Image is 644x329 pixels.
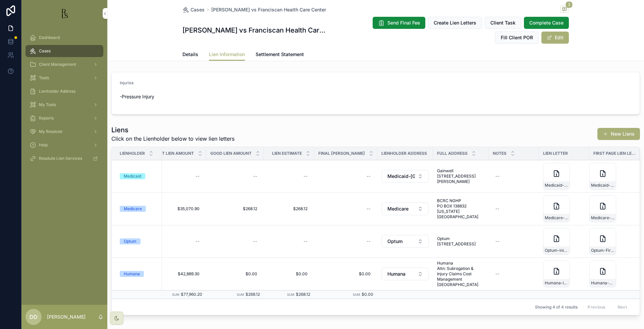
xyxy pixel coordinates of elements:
[124,238,137,244] div: Optum
[268,171,310,182] a: --
[120,80,133,85] span: Injuries
[150,206,200,211] span: $35,070.90
[191,6,205,13] span: Cases
[382,268,429,280] button: Select Button
[246,292,260,297] span: $268.12
[543,228,585,255] a: Optum-initial-lien-request-08-22-2024
[382,202,429,215] button: Select Button
[591,215,614,221] span: Medicare--First-Page
[237,293,244,296] small: Sum
[120,271,158,277] a: Humana
[367,206,371,211] div: --
[545,215,568,221] span: Medicare-initial-lien-request-08-22-2024
[120,93,244,100] p: -Pressure Injury
[39,129,62,134] span: My Resolute
[318,269,373,279] a: $0.00
[147,203,202,214] a: $35,070.90
[318,171,373,182] a: --
[150,271,200,277] span: $42,889.30
[210,171,260,182] a: --
[147,236,202,247] a: --
[589,261,632,287] a: Humana-First-Page
[287,293,294,296] small: Sum
[210,236,260,247] a: --
[495,239,499,244] div: --
[353,293,360,296] small: Sum
[111,135,234,143] span: Click on the Lienholder below to view lien letters
[495,206,499,211] div: --
[501,34,533,41] span: Fill Client POR
[597,128,640,140] button: New Liens
[25,112,103,124] a: Reports
[25,72,103,84] a: Tools
[209,48,245,61] a: Lien Information
[211,6,326,13] a: [PERSON_NAME] vs Franciscan Health Care Center
[111,125,234,135] h1: Liens
[373,17,425,29] button: Send Final Fee
[182,48,198,62] a: Details
[30,313,38,321] span: DD
[25,152,103,164] a: Resolute Lien Services
[434,19,476,26] span: Create Lien Letters
[39,89,75,94] span: Lienholder Address
[362,292,373,297] span: $0.00
[147,269,202,279] a: $42,889.30
[387,238,402,245] span: Optum
[181,292,202,297] span: $77,960.20
[493,151,506,156] span: Notes
[543,163,585,190] a: Medicaid-initial-lien-request-08-22-2024
[147,151,194,156] span: Highest Lien Amount
[591,280,614,286] span: Humana-First-Page
[381,202,429,216] a: Select Button
[566,1,573,8] span: 3
[120,151,145,156] span: Lienholder
[213,271,257,277] span: $0.00
[493,269,535,279] a: --
[210,269,260,279] a: $0.00
[25,139,103,151] a: Help
[124,206,142,212] div: Medicare
[147,171,202,182] a: --
[210,203,260,214] a: $268.12
[382,235,429,248] button: Select Button
[493,203,535,214] a: --
[535,304,578,310] span: Showing 4 of 4 results
[437,261,485,287] a: Humana Attn: Subrogation & Injury Claims Cost Management [GEOGRAPHIC_DATA]
[182,26,326,35] h1: [PERSON_NAME] vs Franciscan Health Care Center
[210,151,252,156] span: Good Lien Amount
[367,174,371,179] div: --
[387,173,415,180] span: Medicaid-[GEOGRAPHIC_DATA]
[437,168,485,184] span: Gainwell [STREET_ADDRESS][PERSON_NAME]
[589,228,632,255] a: Optum-First-Page
[256,48,304,62] a: Settlement Statement
[387,19,420,26] span: Send Final Fee
[213,206,257,211] span: $268.12
[382,170,429,183] button: Select Button
[321,271,371,277] span: $0.00
[560,5,569,14] button: 3
[182,51,198,58] span: Details
[543,195,585,222] a: Medicare-initial-lien-request-08-22-2024
[437,236,485,247] a: Optum [STREET_ADDRESS]
[591,183,614,188] span: Medicaid-First-Page
[545,248,568,253] span: Optum-initial-lien-request-08-22-2024
[124,173,141,179] div: Medicaid
[387,271,406,277] span: Humana
[268,203,310,214] a: $268.12
[120,206,158,212] a: Medicare
[490,19,516,26] span: Client Task
[296,292,310,297] span: $268.12
[59,8,70,19] img: App logo
[543,261,585,287] a: Humana-initial-lien-request-08-22-2024
[271,271,308,277] span: $0.00
[39,62,76,67] span: Client Management
[124,271,140,277] div: Humana
[304,239,308,244] div: --
[529,19,563,26] span: Complete Case
[495,271,499,277] div: --
[493,171,535,182] a: --
[25,58,103,70] a: Client Management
